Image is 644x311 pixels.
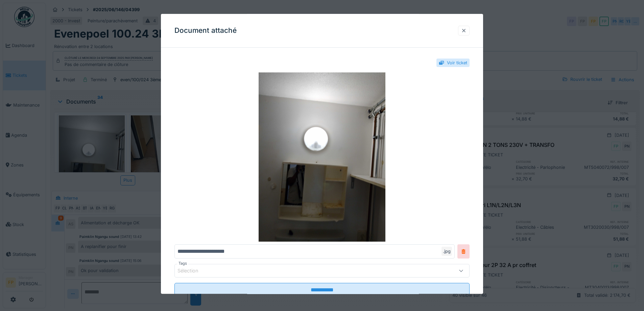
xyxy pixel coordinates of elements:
[177,261,188,267] label: Tags
[174,26,237,35] h3: Document attaché
[447,60,467,66] div: Voir ticket
[442,247,452,256] div: .jpg
[174,73,470,242] img: 65fb2b22-0203-4af5-a54b-d8b94dee10fc-IMG_20250811_153852_303.jpg
[177,267,208,275] div: Sélection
